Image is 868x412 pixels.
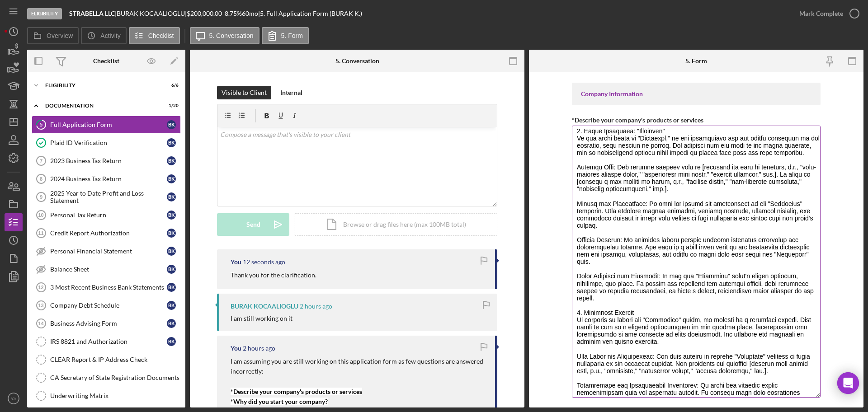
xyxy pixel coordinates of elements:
text: YA [11,396,17,401]
div: $200,000.00 [187,10,225,17]
div: Internal [280,86,302,99]
div: B K [167,138,176,147]
div: CA Secretary of State Registration Documents [50,374,180,381]
div: 2025 Year to Date Profit and Loss Statement [50,190,167,204]
a: 14Business Advising FormBK [32,314,181,332]
a: CLEAR Report & IP Address Check [32,351,181,369]
div: Checklist [93,57,119,65]
label: Activity [100,32,120,39]
div: B K [167,120,176,129]
time: 2025-09-02 21:03 [243,345,275,352]
div: I am still working on it [231,315,292,322]
div: Eligibility [27,8,62,19]
div: 5. Form [685,57,707,65]
div: Personal Tax Return [50,211,167,219]
div: Balance Sheet [50,266,167,273]
div: | [69,10,117,17]
div: Visible to Client [222,86,267,99]
tspan: 13 [38,303,43,308]
div: IRS 8821 and Authorization [50,338,167,345]
tspan: 14 [38,321,44,326]
a: Balance SheetBK [32,260,181,278]
button: Checklist [129,27,180,44]
div: Eligibility [45,83,156,88]
a: CA Secretary of State Registration Documents [32,369,181,387]
a: 13Company Debt ScheduleBK [32,296,181,314]
div: B K [167,211,176,220]
div: Underwriting Matrix [50,392,180,399]
div: 1 / 20 [162,103,179,108]
mark: *Why did you start your company? [231,398,328,405]
button: Activity [81,27,126,44]
p: Thank you for the clarification. [231,270,316,280]
div: Full Application Form [50,121,167,128]
div: 2024 Business Tax Return [50,175,167,183]
label: 5. Conversation [209,32,254,39]
a: 5Full Application FormBK [32,116,181,134]
div: 6 / 6 [162,83,179,88]
mark: *Describe your company's products or services [231,388,362,395]
div: Company Information [581,90,811,98]
tspan: 11 [38,230,43,236]
label: Checklist [148,32,174,39]
button: Overview [27,27,79,44]
div: B K [167,283,176,292]
div: CLEAR Report & IP Address Check [50,356,180,363]
div: B K [167,301,176,310]
div: 3 Most Recent Business Bank Statements [50,284,167,291]
tspan: 10 [38,212,43,218]
div: B K [167,247,176,256]
a: IRS 8821 and AuthorizationBK [32,332,181,351]
a: Personal Financial StatementBK [32,242,181,260]
time: 2025-09-02 22:44 [243,258,285,266]
div: Personal Financial Statement [50,248,167,255]
textarea: Lor ipsumdo sitametc adipi e seddoe tempor incid, utlaboree dol magna al e admin venia qui n exer... [572,126,821,398]
tspan: 9 [40,194,42,200]
div: 60 mo [242,10,258,17]
tspan: 5 [40,122,42,127]
div: B K [167,156,176,165]
time: 2025-09-02 21:05 [300,303,332,310]
button: Internal [276,86,307,99]
div: You [231,345,241,352]
div: B K [167,265,176,274]
tspan: 12 [38,285,43,290]
div: Company Debt Schedule [50,302,167,309]
div: B K [167,337,176,346]
div: B K [167,229,176,238]
button: 5. Form [262,27,309,44]
a: 10Personal Tax ReturnBK [32,206,181,224]
label: Overview [47,32,73,39]
a: Underwriting Matrix [32,387,181,405]
a: Plaid ID VerificationBK [32,134,181,152]
div: | 5. Full Application Form (BURAK K.) [258,10,362,17]
div: Mark Complete [799,5,843,23]
button: Visible to Client [217,86,271,99]
div: B K [167,192,176,201]
a: 72023 Business Tax ReturnBK [32,152,181,170]
div: BURAK KOCAALIOGLU | [117,10,187,17]
label: 5. Form [281,32,303,39]
div: B K [167,319,176,328]
div: Send [246,213,260,236]
div: You [231,258,241,266]
button: Send [217,213,289,236]
div: Open Intercom Messenger [837,372,859,394]
tspan: 8 [40,176,42,182]
div: Plaid ID Verification [50,139,167,146]
button: 5. Conversation [190,27,259,44]
b: STRABELLA LLC [69,9,115,17]
div: Credit Report Authorization [50,229,167,237]
a: 11Credit Report AuthorizationBK [32,224,181,242]
div: BURAK KOCAALIOGLU [231,303,298,310]
p: I am assuming you are still working on this application form as few questions are answered incorr... [231,356,486,407]
div: Business Advising Form [50,320,167,327]
div: 5. Conversation [335,57,379,65]
div: 2023 Business Tax Return [50,157,167,164]
div: Documentation [45,103,156,108]
div: B K [167,174,176,183]
button: Mark Complete [790,5,863,23]
a: 82024 Business Tax ReturnBK [32,170,181,188]
a: 123 Most Recent Business Bank StatementsBK [32,278,181,296]
tspan: 7 [40,158,42,164]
